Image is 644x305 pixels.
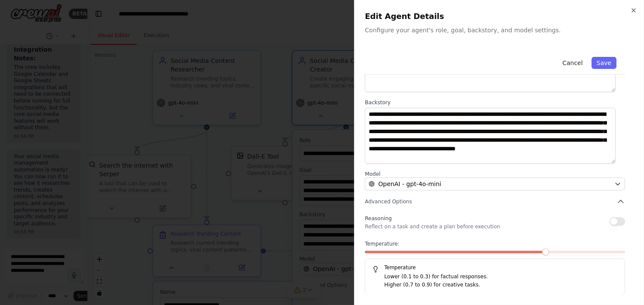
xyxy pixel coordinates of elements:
span: Advanced Options [365,198,412,205]
p: Configure your agent's role, goal, backstory, and model settings. [365,26,634,34]
span: OpenAI - gpt-4o-mini [378,180,441,188]
h2: Edit Agent Details [365,10,634,22]
button: OpenAI - gpt-4o-mini [365,177,625,190]
h5: Temperature [372,264,618,271]
label: Backstory [365,99,625,106]
button: Cancel [557,57,588,69]
label: Model [365,171,625,177]
button: Advanced Options [365,197,625,206]
span: Temperature: [365,240,399,247]
p: Reflect on a task and create a plan before execution [365,223,500,230]
p: Lower (0.1 to 0.3) for factual responses. [384,273,618,281]
p: Higher (0.7 to 0.9) for creative tasks. [384,281,618,289]
span: Reasoning [365,215,391,221]
button: Save [592,57,616,69]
